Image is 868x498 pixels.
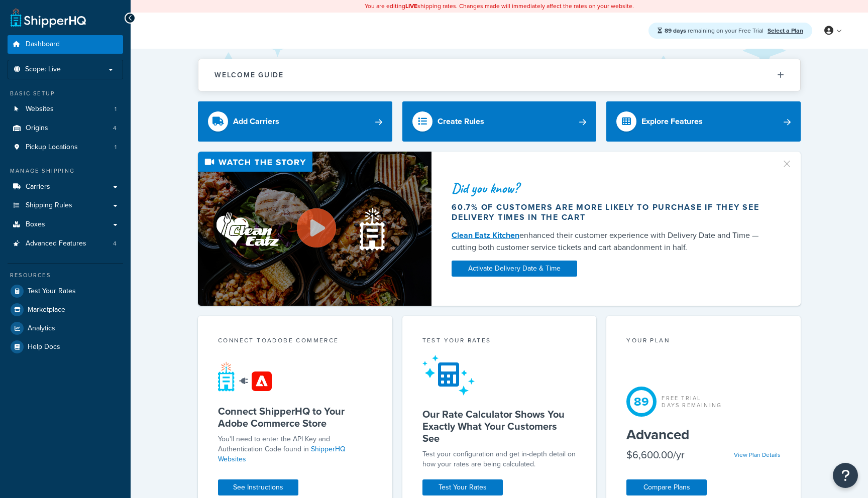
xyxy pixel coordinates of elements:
div: Connect to Adobe Commerce [218,336,372,347]
button: Open Resource Center [833,463,858,488]
a: Test Your Rates [422,479,503,495]
a: Shipping Rules [8,196,123,215]
div: 89 [626,387,657,417]
div: Manage Shipping [8,167,123,175]
a: Pickup Locations1 [8,138,123,157]
a: Test Your Rates [8,282,123,300]
div: Your Plan [626,336,781,347]
a: Dashboard [8,35,123,54]
a: Help Docs [8,338,123,356]
a: Websites1 [8,100,123,118]
span: Help Docs [28,343,60,351]
img: connect-shq-adobe-329fadf0.svg [218,361,272,393]
span: 4 [113,124,117,133]
div: Free Trial Days Remaining [662,395,722,409]
li: Pickup Locations [8,138,123,157]
p: You'll need to enter the API Key and Authentication Code found in [218,434,372,464]
a: Activate Delivery Date & Time [452,261,577,277]
a: Select a Plan [768,26,803,35]
span: Test Your Rates [28,287,76,296]
span: Origins [26,124,48,133]
b: LIVE [405,2,417,11]
h5: Our Rate Calculator Shows You Exactly What Your Customers See [422,408,577,444]
a: Carriers [8,178,123,196]
div: Add Carriers [233,114,279,129]
div: 60.7% of customers are more likely to purchase if they see delivery times in the cart [452,202,769,222]
a: Analytics [8,319,123,337]
span: Pickup Locations [26,143,78,152]
a: Boxes [8,215,123,234]
div: Explore Features [641,114,703,129]
div: Test your rates [422,336,577,347]
div: Resources [8,271,123,280]
a: Origins4 [8,119,123,138]
a: Compare Plans [626,479,707,495]
a: Add Carriers [198,101,392,142]
li: Origins [8,119,123,138]
a: Create Rules [402,101,597,142]
h5: Advanced [626,427,781,443]
span: Carriers [26,183,50,191]
span: Dashboard [26,40,60,49]
span: Analytics [28,324,55,333]
a: Explore Features [606,101,801,142]
span: Advanced Features [26,239,86,248]
h5: Connect ShipperHQ to Your Adobe Commerce Store [218,405,372,429]
strong: 89 days [665,26,686,35]
span: 4 [113,239,117,248]
span: Shipping Rules [26,201,72,210]
div: Test your configuration and get in-depth detail on how your rates are being calculated. [422,449,577,469]
a: View Plan Details [734,450,781,459]
span: Boxes [26,220,45,229]
span: remaining on your Free Trial [665,26,765,35]
div: $6,600.00/yr [626,448,685,462]
a: Advanced Features4 [8,234,123,253]
a: See Instructions [218,479,298,495]
img: Video thumbnail [198,152,431,306]
button: Welcome Guide [198,59,800,91]
li: Advanced Features [8,234,123,253]
li: Websites [8,100,123,118]
a: Marketplace [8,301,123,319]
h2: Welcome Guide [214,71,284,79]
div: Create Rules [438,114,484,129]
div: Basic Setup [8,89,123,98]
span: Websites [26,105,54,113]
a: Clean Eatz Kitchen [452,229,519,241]
span: Scope: Live [25,65,61,74]
div: enhanced their customer experience with Delivery Date and Time — cutting both customer service ti... [452,229,769,254]
span: Marketplace [28,306,65,314]
span: 1 [115,143,117,152]
div: Did you know? [452,181,769,195]
a: ShipperHQ Websites [218,444,346,464]
span: 1 [115,105,117,113]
